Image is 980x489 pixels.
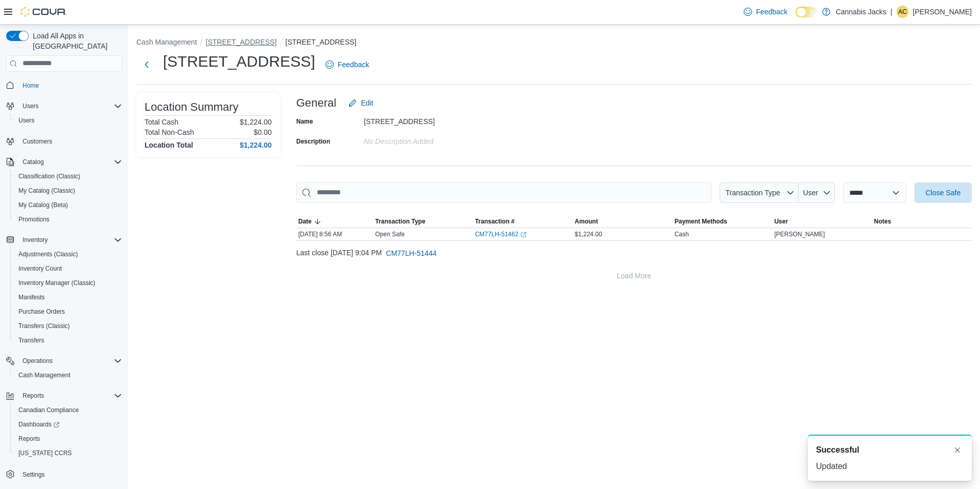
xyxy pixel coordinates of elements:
button: Classification (Classic) [10,169,126,184]
button: Close Safe [914,182,972,203]
a: Dashboards [14,418,64,431]
span: Load All Apps in [GEOGRAPHIC_DATA] [29,31,122,51]
button: Catalog [2,155,126,169]
span: $1,224.00 [575,230,602,238]
button: Operations [2,354,126,368]
button: Canadian Compliance [10,403,126,417]
button: [STREET_ADDRESS] [285,38,356,46]
span: Promotions [14,213,122,226]
input: This is a search bar. As you type, the results lower in the page will automatically filter. [296,182,711,203]
span: Manifests [18,293,45,301]
button: My Catalog (Classic) [10,184,126,198]
span: Transaction Type [725,189,780,197]
button: Manifests [10,290,126,304]
span: CM77LH-51444 [386,248,437,258]
svg: External link [520,232,526,238]
span: Customers [18,135,122,148]
a: Adjustments (Classic) [14,248,82,260]
span: Classification (Classic) [14,170,122,182]
button: Cash Management [10,368,126,382]
a: My Catalog (Classic) [14,185,79,197]
span: Inventory [23,236,48,244]
span: Reports [18,435,40,443]
span: Settings [23,471,45,479]
span: Dashboards [14,418,122,431]
span: Purchase Orders [14,305,122,318]
span: Inventory Count [14,262,122,275]
button: Reports [18,390,48,402]
span: Inventory [18,234,122,246]
a: Dashboards [10,417,126,432]
button: Home [2,78,126,93]
button: Next [136,54,157,75]
span: Promotions [18,215,50,223]
h4: Location Total [145,141,193,149]
span: Inventory Manager (Classic) [14,277,122,289]
span: Transfers [14,334,122,347]
a: Transfers (Classic) [14,320,74,332]
button: Reports [2,389,126,403]
span: Close Safe [926,188,961,198]
span: Dark Mode [795,17,796,18]
button: Transfers [10,333,126,348]
a: Promotions [14,213,54,226]
button: [STREET_ADDRESS] [206,38,276,46]
span: Payment Methods [675,217,727,226]
span: Transfers [18,336,44,344]
span: Dashboards [18,420,59,429]
span: Edit [361,98,373,108]
input: Dark Mode [795,7,817,17]
button: Users [2,99,126,113]
button: Notes [872,215,972,228]
span: User [774,217,788,226]
span: Amount [575,217,598,226]
p: $0.00 [254,128,272,136]
span: Inventory Manager (Classic) [18,279,95,287]
button: Users [10,113,126,128]
button: Settings [2,466,126,481]
span: Home [18,79,122,92]
span: Purchase Orders [18,308,65,316]
a: Users [14,114,38,127]
button: Payment Methods [672,215,772,228]
a: Manifests [14,291,49,303]
p: Open Safe [375,230,404,238]
span: Users [18,100,122,112]
span: Catalog [18,156,122,168]
img: Cova [21,7,67,17]
a: Transfers [14,334,48,347]
span: Manifests [14,291,122,303]
span: Operations [18,355,122,367]
button: Purchase Orders [10,304,126,319]
a: Inventory Manager (Classic) [14,277,99,289]
div: Andrew Corcoran [896,6,909,18]
span: Classification (Classic) [18,172,80,180]
div: [DATE] 8:56 AM [296,228,373,240]
div: Notification [816,444,964,456]
span: Settings [18,467,122,480]
span: Inventory Count [18,264,62,273]
span: Operations [23,357,53,365]
p: $1,224.00 [240,118,272,126]
button: Promotions [10,212,126,227]
span: Washington CCRS [14,447,122,459]
p: Cannabis Jacks [835,6,886,18]
span: Canadian Compliance [14,404,122,416]
a: [US_STATE] CCRS [14,447,76,459]
button: My Catalog (Beta) [10,198,126,212]
span: User [803,189,819,197]
span: Load More [617,271,651,281]
a: Canadian Compliance [14,404,83,416]
span: Users [14,114,122,127]
span: [PERSON_NAME] [774,230,825,238]
button: Transaction Type [720,182,799,203]
span: Feedback [338,59,369,70]
div: Updated [816,460,964,473]
span: [US_STATE] CCRS [18,449,72,457]
button: Dismiss toast [951,444,964,456]
span: Feedback [756,7,787,17]
nav: An example of EuiBreadcrumbs [136,37,972,49]
button: Users [18,100,43,112]
button: Inventory Manager (Classic) [10,276,126,290]
h3: Location Summary [145,101,238,113]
